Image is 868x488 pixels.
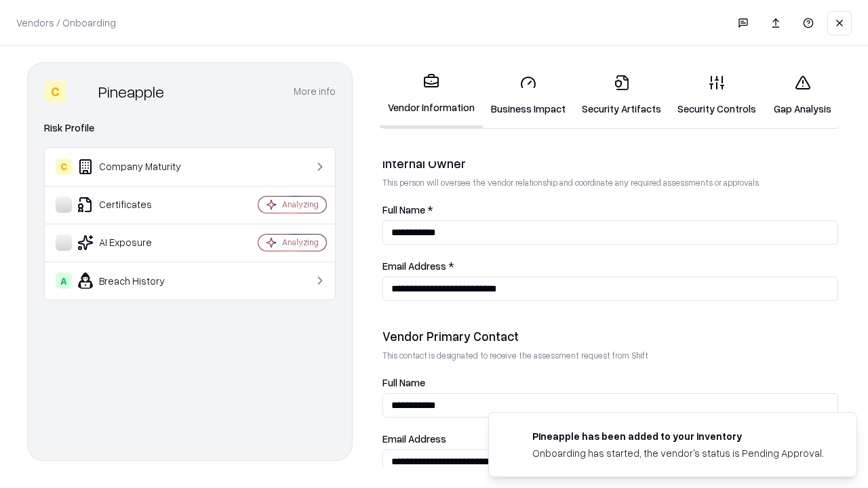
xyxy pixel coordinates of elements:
div: Analyzing [282,199,319,210]
div: Certificates [56,197,218,213]
div: Internal Owner [382,155,838,171]
div: Company Maturity [56,159,218,175]
a: Gap Analysis [764,64,841,127]
label: Full Name * [382,205,838,215]
button: More info [294,79,336,104]
label: Full Name [382,378,838,388]
label: Email Address * [382,261,838,271]
label: Email Address [382,434,838,444]
div: Pineapple has been added to your inventory [532,429,824,443]
img: pineappleenergy.com [505,429,521,445]
div: AI Exposure [56,235,218,251]
div: A [56,272,72,289]
div: Risk Profile [44,120,336,136]
p: This contact is designated to receive the assessment request from Shift [382,350,838,361]
div: C [44,81,66,102]
img: Pineapple [71,81,93,102]
div: Analyzing [282,237,319,248]
a: Vendor Information [380,62,483,128]
div: Pineapple [98,81,164,102]
div: Onboarding has started, the vendor's status is Pending Approval. [532,446,824,460]
a: Security Artifacts [574,64,669,127]
div: Breach History [56,272,218,289]
a: Business Impact [483,64,574,127]
p: This person will oversee the vendor relationship and coordinate any required assessments or appro... [382,177,838,188]
a: Security Controls [669,64,764,127]
div: Vendor Primary Contact [382,328,838,344]
div: C [56,159,72,175]
p: Vendors / Onboarding [16,16,116,30]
